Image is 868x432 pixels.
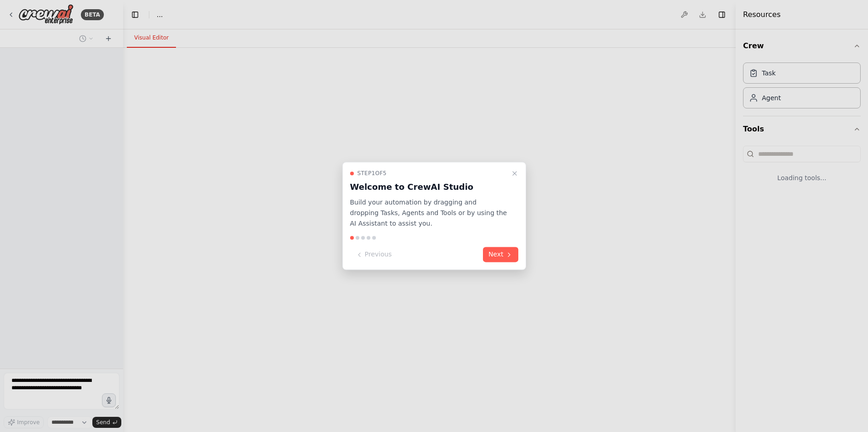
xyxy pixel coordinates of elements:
[350,247,397,262] button: Previous
[350,197,507,228] p: Build your automation by dragging and dropping Tasks, Agents and Tools or by using the AI Assista...
[129,8,142,21] button: Hide left sidebar
[350,181,507,193] h3: Welcome to CrewAI Studio
[509,168,520,179] button: Close walkthrough
[483,247,518,262] button: Next
[357,170,387,177] span: Step 1 of 5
